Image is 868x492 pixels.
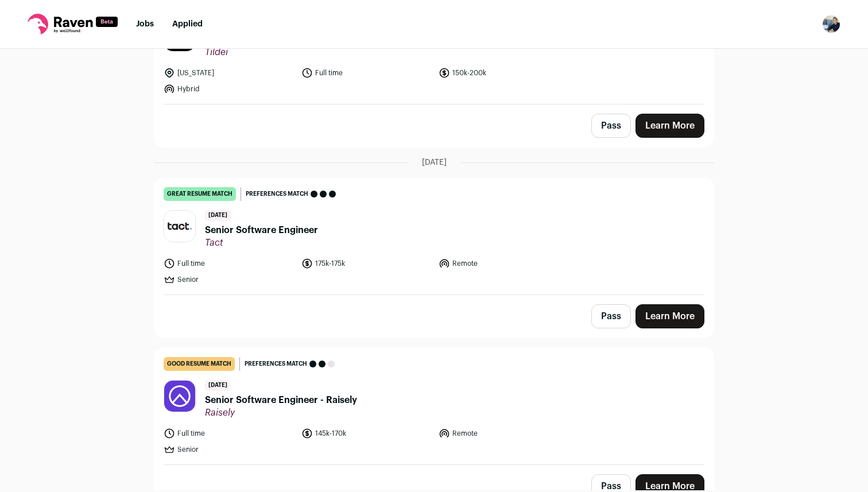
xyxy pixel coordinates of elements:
[439,428,569,439] li: Remote
[246,188,308,200] span: Preferences match
[164,274,294,285] li: Senior
[301,258,432,269] li: 175k-175k
[164,444,294,455] li: Senior
[422,157,447,168] span: [DATE]
[164,381,195,412] img: e5606811a29c718e717563e8e90637ef18032a4d9d14a7a731d1a6fc1bceb846.jpg
[439,67,569,79] li: 150k-200k
[164,428,294,439] li: Full time
[205,393,357,407] span: Senior Software Engineer - Raisely
[164,187,236,201] div: great resume match
[205,237,318,249] span: Tact
[301,428,432,439] li: 145k-170k
[301,67,432,79] li: Full time
[205,407,357,419] span: Raisely
[591,114,631,138] button: Pass
[136,20,154,28] a: Jobs
[245,358,307,370] span: Preferences match
[205,380,231,391] span: [DATE]
[164,258,294,269] li: Full time
[822,15,840,33] img: 15160958-medium_jpg
[439,258,569,269] li: Remote
[205,47,332,58] span: Tildei
[635,114,704,138] a: Learn More
[154,348,714,464] a: good resume match Preferences match [DATE] Senior Software Engineer - Raisely Raisely Full time 1...
[591,304,631,328] button: Pass
[172,20,203,28] a: Applied
[164,211,195,242] img: 3c86605b05ab71fec89c2cd06d70a0362c9a57850eca680450105ac71c147bd3.jpg
[164,357,235,371] div: good resume match
[164,67,294,79] li: [US_STATE]
[154,178,714,295] a: great resume match Preferences match [DATE] Senior Software Engineer Tact Full time 175k-175k Rem...
[822,15,840,33] button: Open dropdown
[205,223,318,237] span: Senior Software Engineer
[164,83,294,95] li: Hybrid
[205,210,231,221] span: [DATE]
[635,304,704,328] a: Learn More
